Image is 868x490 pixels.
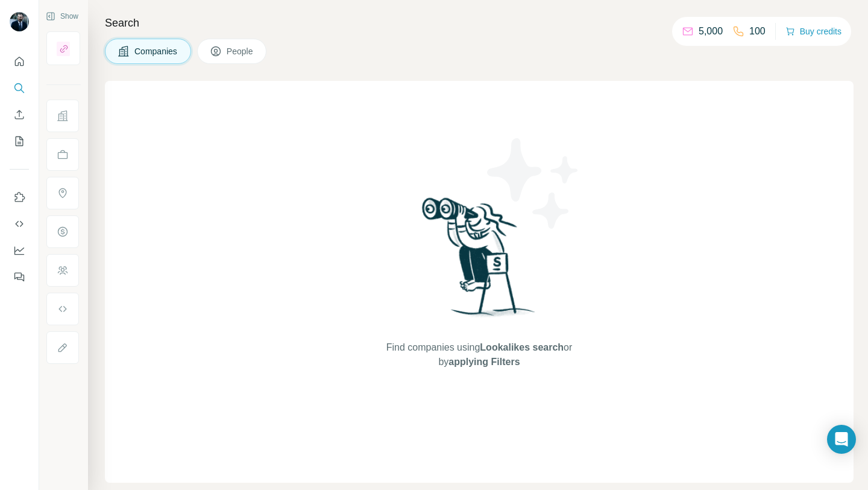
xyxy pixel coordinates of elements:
[383,340,576,369] span: Find companies using or by
[10,186,29,208] button: Use Surfe on LinkedIn
[134,45,178,57] span: Companies
[417,194,542,329] img: Surfe Illustration - Woman searching with binoculars
[10,77,29,99] button: Search
[37,7,87,25] button: Show
[10,51,29,72] button: Quick start
[479,129,588,238] img: Surfe Illustration - Stars
[227,45,254,57] span: People
[749,24,766,39] p: 100
[10,104,29,126] button: Enrich CSV
[480,342,564,352] span: Lookalikes search
[448,357,520,367] span: applying Filters
[10,266,29,288] button: Feedback
[105,14,854,31] h4: Search
[699,24,723,39] p: 5,000
[10,130,29,152] button: My lists
[10,213,29,235] button: Use Surfe API
[827,425,856,454] div: Open Intercom Messenger
[785,23,841,40] button: Buy credits
[10,12,29,31] img: Avatar
[10,240,29,261] button: Dashboard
